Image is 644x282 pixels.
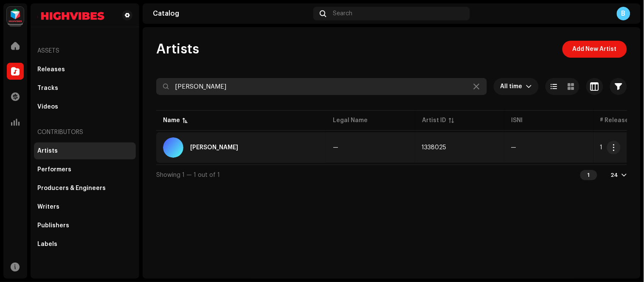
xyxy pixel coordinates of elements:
span: Search [333,10,353,17]
div: Publishers [37,222,69,229]
button: Add New Artist [562,41,627,58]
div: Catalog [153,10,310,17]
div: Keywords by Traffic [94,50,143,56]
span: — [511,145,517,151]
span: — [333,145,338,151]
div: dropdown trigger [526,78,532,95]
div: Videos [37,103,58,110]
div: Labels [37,241,57,248]
re-m-nav-item: Writers [34,198,136,215]
div: Performers [37,166,71,173]
img: logo_orange.svg [14,14,20,20]
div: Producers & Engineers [37,185,106,192]
div: 1 [580,170,597,180]
re-m-nav-item: Videos [34,98,136,115]
img: tab_keywords_by_traffic_grey.svg [84,49,91,56]
span: All time [501,78,526,95]
div: Releases [37,66,65,73]
img: tab_domain_overview_orange.svg [23,49,30,56]
span: 1 [600,145,603,151]
div: Domain Overview [32,50,76,56]
re-m-nav-item: Performers [34,161,136,178]
input: Search [156,78,487,95]
div: Artist ID [422,116,446,125]
img: d4093022-bcd4-44a3-a5aa-2cc358ba159b [37,10,109,20]
re-a-nav-header: Contributors [34,122,136,142]
span: 1338025 [422,145,447,151]
re-a-nav-header: Assets [34,41,136,61]
img: feab3aad-9b62-475c-8caf-26f15a9573ee [7,7,24,24]
img: website_grey.svg [14,22,20,29]
div: 24 [611,172,619,179]
re-m-nav-item: Labels [34,236,136,253]
re-m-nav-item: Publishers [34,217,136,234]
div: Artists [37,148,58,154]
re-m-nav-item: Tracks [34,80,136,97]
span: Artists [156,41,199,58]
re-m-nav-item: Releases [34,61,136,78]
div: Name [163,116,180,125]
span: Add New Artist [573,41,617,58]
span: Showing 1 — 1 out of 1 [156,172,220,178]
div: v 4.0.25 [24,14,42,20]
div: Writers [37,204,59,210]
re-m-nav-item: Artists [34,142,136,159]
div: B [617,7,630,20]
div: Tracks [37,85,58,92]
div: Domain: [DOMAIN_NAME] [22,22,93,29]
re-m-nav-item: Producers & Engineers [34,180,136,197]
div: Adepoju Oluwatobi [190,145,238,151]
